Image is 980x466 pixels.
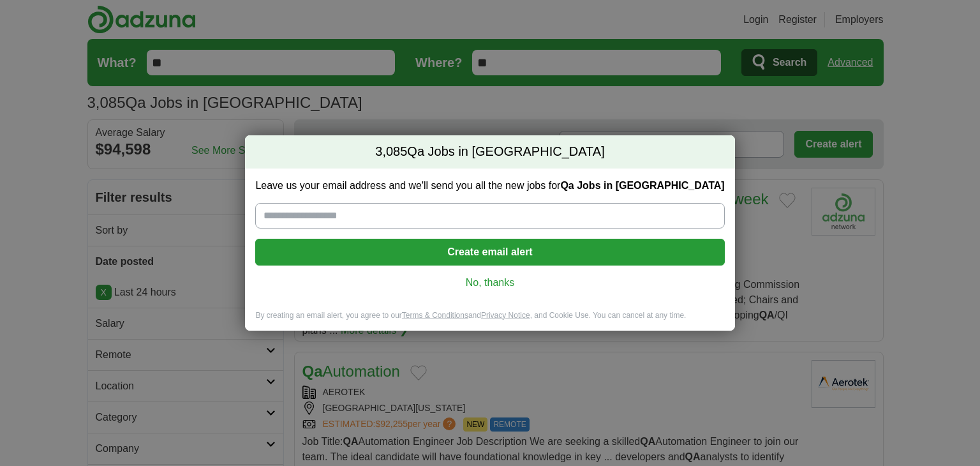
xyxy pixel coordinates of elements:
[375,143,407,161] span: 3,085
[560,180,724,191] strong: Qa Jobs in [GEOGRAPHIC_DATA]
[245,135,734,169] h2: Qa Jobs in [GEOGRAPHIC_DATA]
[265,276,714,290] a: No, thanks
[255,179,724,193] label: Leave us your email address and we'll send you all the new jobs for
[245,310,734,331] div: By creating an email alert, you agree to our and , and Cookie Use. You can cancel at any time.
[402,311,468,320] a: Terms & Conditions
[481,311,530,320] a: Privacy Notice
[255,239,724,266] button: Create email alert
